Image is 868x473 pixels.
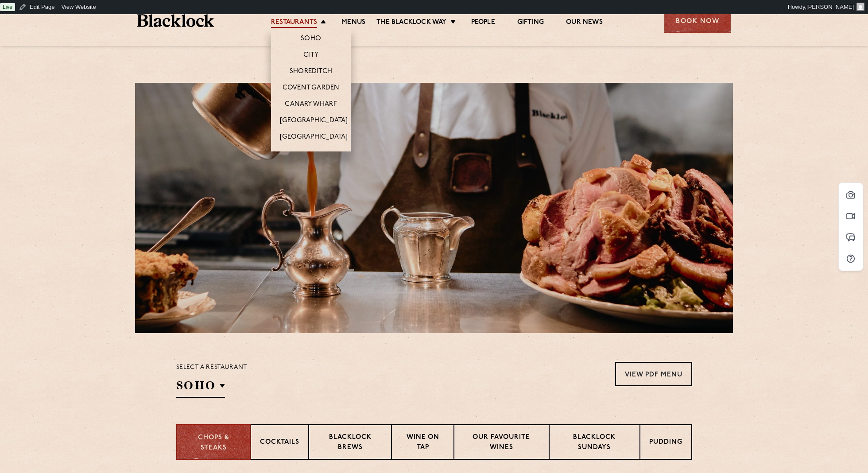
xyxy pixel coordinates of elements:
p: Blacklock Sundays [558,433,630,454]
p: Pudding [649,438,682,449]
p: Select a restaurant [176,362,248,373]
a: [GEOGRAPHIC_DATA] [280,116,348,126]
p: Our favourite wines [463,433,540,454]
a: View PDF Menu [615,362,692,386]
a: Our News [566,18,603,28]
img: BL_Textured_Logo-footer-cropped.svg [137,14,214,27]
a: Menus [341,18,365,28]
a: People [471,18,495,28]
h2: SOHO [176,378,225,398]
a: Restaurants [271,18,317,28]
a: The Blacklock Way [376,18,446,28]
p: Cocktails [260,438,299,449]
a: City [303,51,318,61]
p: Blacklock Brews [318,433,383,454]
div: Book Now [664,8,731,33]
p: Wine on Tap [401,433,444,454]
a: [GEOGRAPHIC_DATA] [280,133,348,143]
p: Chops & Steaks [186,433,241,453]
a: Gifting [517,18,544,28]
a: Shoreditch [290,67,332,77]
a: Covent Garden [283,84,340,93]
a: Canary Wharf [285,100,337,110]
span: [PERSON_NAME] [806,4,854,10]
a: Soho [301,35,321,44]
